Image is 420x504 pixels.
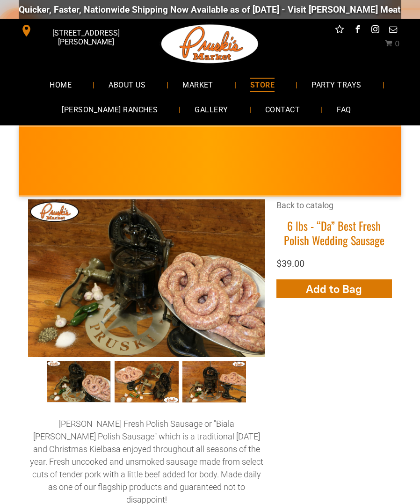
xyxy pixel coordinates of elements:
a: STORE [236,72,289,97]
span: [STREET_ADDRESS][PERSON_NAME] [35,24,138,51]
a: GALLERY [181,97,242,122]
a: Back to catalog [276,200,333,210]
h1: 6 lbs - “Da” Best Fresh Polish Wedding Sausage [276,219,392,248]
span: Add to Bag [306,282,362,296]
a: ABOUT US [94,72,159,97]
a: email [387,23,399,38]
img: Pruski-s+Market+HQ+Logo2-1920w.png [159,19,261,69]
a: [PERSON_NAME] RANCHES [48,97,172,122]
a: “Da” Best Fresh Polish Wedding Sausage002 1 [115,361,179,402]
a: FAQ [323,97,365,122]
a: facebook [351,23,363,38]
a: 6 lbs - “Da” Best Fresh Polish Wedding Sausage 0 [47,361,111,402]
a: [STREET_ADDRESS][PERSON_NAME] [14,23,139,38]
a: CONTACT [251,97,314,122]
a: “Da” Best Fresh Polish Wedding Sausage003 2 [182,361,246,402]
a: HOME [36,72,86,97]
img: 6 lbs - “Da” Best Fresh Polish Wedding Sausage [28,199,265,358]
span: $39.00 [276,258,304,269]
a: MARKET [168,72,227,97]
div: Breadcrumbs [276,199,392,219]
a: instagram [369,23,381,38]
button: Add to Bag [276,279,392,298]
a: Social network [333,23,346,38]
a: PARTY TRAYS [297,72,375,97]
span: 0 [395,39,399,48]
